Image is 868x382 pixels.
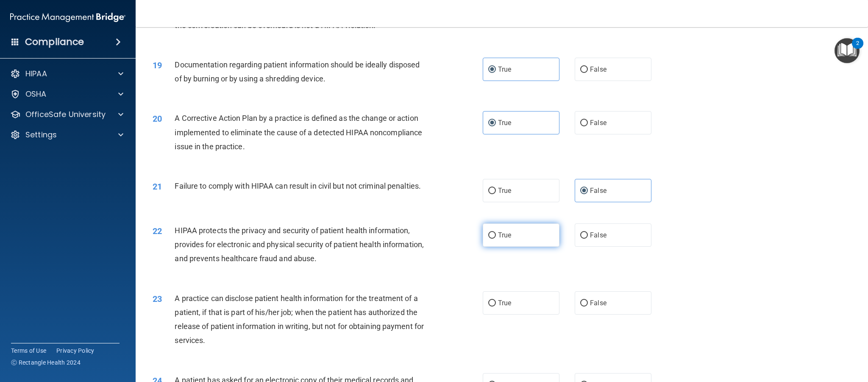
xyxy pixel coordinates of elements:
[56,346,95,355] a: Privacy Policy
[488,120,496,126] input: True
[826,323,858,356] iframe: Drift Widget Chat Controller
[11,346,46,355] a: Terms of Use
[25,69,47,79] p: HIPAA
[153,294,162,304] span: 23
[488,232,496,239] input: True
[488,188,496,194] input: True
[10,69,123,79] a: HIPAA
[175,226,424,263] span: HIPAA protects the privacy and security of patient health information, provides for electronic an...
[498,231,511,239] span: True
[175,6,418,29] span: Employees having a conversation about a patient in a public area where the conversation can be ov...
[153,181,162,192] span: 21
[580,232,588,239] input: False
[11,358,81,367] span: Ⓒ Rectangle Health 2024
[590,187,606,195] span: False
[175,294,424,345] span: A practice can disclose patient health information for the treatment of a patient, if that is par...
[153,226,162,236] span: 22
[10,109,123,120] a: OfficeSafe University
[488,67,496,73] input: True
[10,130,123,140] a: Settings
[10,9,125,26] img: PMB logo
[175,181,421,190] span: Failure to comply with HIPAA can result in civil but not criminal penalties.
[580,120,588,126] input: False
[580,300,588,307] input: False
[153,60,162,70] span: 19
[498,119,511,127] span: True
[498,65,511,73] span: True
[498,187,511,195] span: True
[25,109,106,120] p: OfficeSafe University
[488,300,496,307] input: True
[25,130,57,140] p: Settings
[498,299,511,307] span: True
[590,299,606,307] span: False
[25,89,47,99] p: OSHA
[175,114,422,151] span: A Corrective Action Plan by a practice is defined as the change or action implemented to eliminat...
[856,43,859,54] div: 2
[590,231,606,239] span: False
[590,65,606,73] span: False
[153,114,162,124] span: 20
[25,36,84,48] h4: Compliance
[580,188,588,194] input: False
[580,67,588,73] input: False
[590,119,606,127] span: False
[10,89,123,99] a: OSHA
[835,38,860,63] button: Open Resource Center, 2 new notifications
[175,60,420,83] span: Documentation regarding patient information should be ideally disposed of by burning or by using ...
